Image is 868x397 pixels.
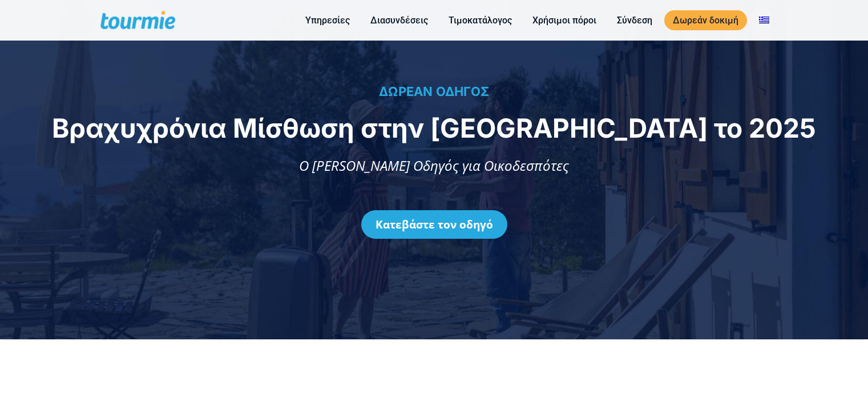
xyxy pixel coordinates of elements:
[299,156,569,175] span: Ο [PERSON_NAME] Οδηγός για Οικοδεσπότες
[52,112,816,144] span: Βραχυχρόνια Μίσθωση στην [GEOGRAPHIC_DATA] το 2025
[297,13,358,27] a: Υπηρεσίες
[608,13,661,27] a: Σύνδεση
[361,210,507,239] a: Κατεβάστε τον οδηγό
[379,84,489,99] span: ΔΩΡΕΑΝ ΟΔΗΓΟΣ
[362,13,437,27] a: Διασυνδέσεις
[664,10,747,30] a: Δωρεάν δοκιμή
[440,13,520,27] a: Τιμοκατάλογος
[524,13,605,27] a: Χρήσιμοι πόροι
